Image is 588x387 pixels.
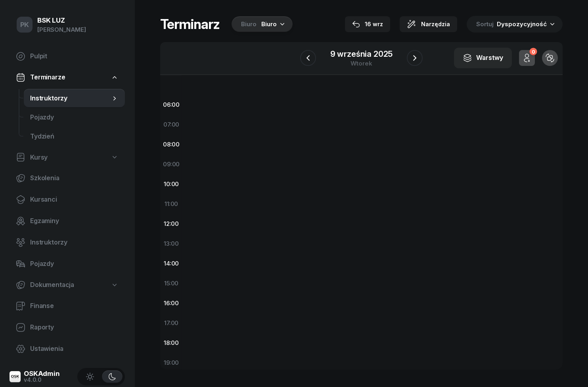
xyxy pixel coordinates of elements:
[30,322,119,333] span: Raporty
[160,115,182,135] div: 07:00
[24,89,125,108] a: Instruktorzy
[30,259,119,269] span: Pojazdy
[24,108,125,127] a: Pojazdy
[476,19,495,29] span: Sortuj
[24,377,60,383] div: v4.0.0
[241,19,257,29] div: Biuro
[160,135,182,154] div: 08:00
[24,127,125,146] a: Tydzień
[10,68,125,87] a: Terminarze
[229,16,293,32] button: BiuroBiuro
[30,344,119,354] span: Ustawienia
[160,333,182,353] div: 18:00
[160,313,182,333] div: 17:00
[10,148,125,167] a: Kursy
[10,297,125,316] a: Finanse
[160,234,182,254] div: 13:00
[352,19,383,29] div: 16 wrz
[160,154,182,174] div: 09:00
[463,53,503,63] div: Warstwy
[30,194,119,205] span: Kursanci
[10,169,125,188] a: Szkolenia
[467,16,563,33] button: Sortuj Dyspozycyjność
[30,216,119,226] span: Egzaminy
[10,254,125,273] a: Pojazdy
[330,60,393,66] div: wtorek
[20,21,29,28] span: PK
[10,47,125,66] a: Pulpit
[261,19,277,29] div: Biuro
[529,48,537,56] div: 0
[160,273,182,293] div: 15:00
[10,233,125,252] a: Instruktorzy
[10,212,125,231] a: Egzaminy
[160,174,182,194] div: 10:00
[30,51,119,62] span: Pulpit
[454,48,512,68] button: Warstwy
[37,17,86,24] div: BSK LUZ
[160,95,182,115] div: 06:00
[345,16,390,32] button: 16 wrz
[30,237,119,248] span: Instruktorzy
[30,280,74,290] span: Dokumentacja
[10,276,125,294] a: Dokumentacja
[10,318,125,337] a: Raporty
[30,131,119,142] span: Tydzień
[30,152,48,163] span: Kursy
[497,20,547,28] span: Dyspozycyjność
[160,17,220,31] h1: Terminarz
[24,370,60,377] div: OSKAdmin
[10,190,125,209] a: Kursanci
[160,293,182,313] div: 16:00
[10,371,21,382] img: logo-xs@2x.png
[30,72,65,83] span: Terminarze
[30,173,119,183] span: Szkolenia
[160,254,182,273] div: 14:00
[30,93,111,104] span: Instruktorzy
[10,339,125,358] a: Ustawienia
[519,50,535,66] button: 0
[30,301,119,311] span: Finanse
[37,25,86,35] div: [PERSON_NAME]
[160,194,182,214] div: 11:00
[330,50,393,58] div: 9 września 2025
[421,19,450,29] span: Narzędzia
[160,214,182,234] div: 12:00
[400,16,457,32] button: Narzędzia
[160,353,182,373] div: 19:00
[30,112,119,123] span: Pojazdy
